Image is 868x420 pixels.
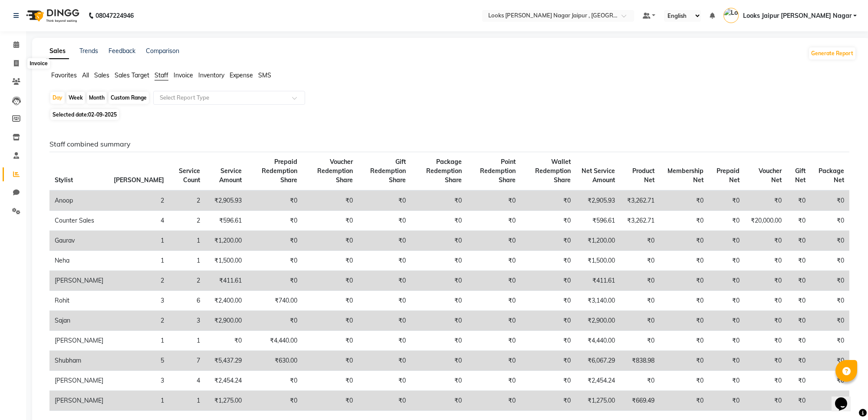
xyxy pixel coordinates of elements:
td: ₹0 [358,291,411,311]
td: 1 [108,391,169,411]
div: Week [66,92,85,104]
span: Prepaid Net [717,167,740,184]
td: ₹0 [787,391,810,411]
td: ₹0 [787,271,810,291]
span: Wallet Redemption Share [535,158,571,184]
td: 1 [169,331,205,351]
td: ₹0 [302,331,358,351]
td: ₹0 [660,211,709,231]
td: ₹2,900.00 [576,311,621,331]
td: ₹0 [521,190,575,211]
td: ₹0 [302,291,358,311]
td: ₹0 [411,251,467,271]
td: ₹0 [745,331,787,351]
td: ₹0 [620,311,660,331]
td: ₹0 [358,391,411,411]
td: 3 [169,311,205,331]
span: All [82,71,89,79]
td: ₹0 [302,271,358,291]
td: ₹3,262.71 [620,211,660,231]
td: ₹0 [247,311,302,331]
td: ₹0 [247,211,302,231]
td: ₹0 [811,211,849,231]
td: ₹0 [411,371,467,391]
h6: Staff combined summary [49,140,849,148]
td: ₹0 [521,371,575,391]
span: 02-09-2025 [88,111,117,118]
td: ₹2,905.93 [205,190,247,211]
td: ₹0 [411,331,467,351]
td: ₹0 [787,371,810,391]
td: ₹1,200.00 [576,231,621,251]
td: ₹2,905.93 [576,190,621,211]
td: ₹0 [411,271,467,291]
td: 3 [108,371,169,391]
td: ₹0 [521,251,575,271]
td: ₹740.00 [247,291,302,311]
td: ₹6,067.29 [576,351,621,371]
td: 1 [108,251,169,271]
td: ₹0 [302,371,358,391]
td: 5 [108,351,169,371]
td: ₹0 [787,251,810,271]
td: 1 [169,251,205,271]
td: ₹0 [745,371,787,391]
span: Package Redemption Share [426,158,462,184]
td: ₹596.61 [205,211,247,231]
span: Invoice [174,71,193,79]
td: ₹0 [787,291,810,311]
td: ₹0 [521,311,575,331]
td: [PERSON_NAME] [49,391,108,411]
td: ₹0 [660,291,709,311]
span: Net Service Amount [582,167,615,184]
td: ₹0 [660,351,709,371]
span: Expense [230,71,253,79]
td: ₹0 [411,190,467,211]
td: [PERSON_NAME] [49,371,108,391]
td: ₹0 [660,271,709,291]
td: ₹0 [709,331,745,351]
td: ₹1,200.00 [205,231,247,251]
a: Comparison [146,47,179,55]
td: ₹0 [411,311,467,331]
td: ₹0 [709,211,745,231]
span: Gift Redemption Share [370,158,406,184]
td: ₹0 [709,371,745,391]
td: 1 [169,391,205,411]
td: 1 [108,231,169,251]
td: ₹0 [467,391,521,411]
td: ₹0 [709,391,745,411]
td: ₹630.00 [247,351,302,371]
div: Day [50,92,65,104]
td: ₹20,000.00 [745,211,787,231]
td: ₹0 [247,190,302,211]
td: ₹0 [620,231,660,251]
td: ₹0 [358,351,411,371]
td: Shubham [49,351,108,371]
td: ₹0 [358,311,411,331]
td: ₹2,900.00 [205,311,247,331]
span: Voucher Net [759,167,782,184]
td: ₹0 [660,391,709,411]
td: Anoop [49,190,108,211]
a: Feedback [108,47,135,55]
td: ₹1,275.00 [205,391,247,411]
td: ₹0 [467,211,521,231]
td: 2 [108,311,169,331]
div: Custom Range [108,92,149,104]
td: ₹0 [521,351,575,371]
td: ₹0 [811,311,849,331]
td: Rohit [49,291,108,311]
td: ₹0 [620,251,660,271]
td: ₹0 [247,231,302,251]
b: 08047224946 [95,3,134,28]
td: 2 [169,271,205,291]
td: ₹0 [745,251,787,271]
td: ₹0 [811,371,849,391]
td: ₹0 [358,190,411,211]
span: Staff [155,71,168,79]
td: ₹0 [411,351,467,371]
td: ₹0 [411,291,467,311]
img: logo [22,3,82,28]
td: ₹0 [358,211,411,231]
